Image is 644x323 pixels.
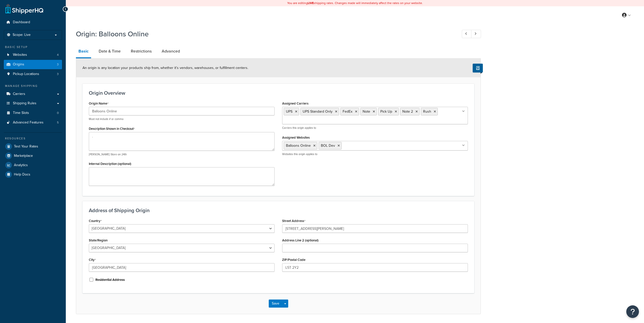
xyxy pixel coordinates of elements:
a: Time Slots0 [4,108,62,118]
label: Assigned Websites [282,136,310,139]
label: Address Line 2 (optional) [282,238,319,242]
span: Test Your Rates [14,144,38,149]
p: Carriers this origin applies to [282,126,468,130]
span: 4 [57,53,59,57]
span: Rush [423,109,431,114]
a: Origins3 [4,60,62,69]
li: Origins [4,60,62,69]
label: State/Region [89,238,108,242]
span: 0 [57,111,59,115]
h3: Address of Shipping Origin [89,208,468,213]
label: Street Address [282,219,305,223]
span: Marketplace [14,154,33,158]
h1: Origin: Balloons Online [76,29,452,39]
span: 3 [57,72,59,76]
button: Save [269,300,282,308]
span: Advanced Features [13,120,44,125]
li: Advanced Features [4,118,62,127]
span: Pick Up [380,109,392,114]
li: Websites [4,50,62,60]
label: Internal Description (optional) [89,162,131,166]
label: Residential Address [95,278,125,282]
span: Help Docs [14,172,30,177]
span: An origin is any location your products ship from, whether it’s vendors, warehouses, or fulfillme... [82,65,248,70]
span: UPS Standard Only [303,109,333,114]
li: Time Slots [4,108,62,118]
button: Open Resource Center [626,305,639,318]
label: Description Shown in Checkout [89,127,135,131]
span: 5 [57,120,59,125]
span: UPS [286,109,293,114]
span: Note 2 [402,109,413,114]
span: Pickup Locations [13,72,39,76]
span: Origins [13,62,24,67]
span: Scope: Live [13,33,31,37]
p: Must not include # or comma [89,117,275,121]
label: Assigned Carriers [282,102,308,105]
label: City [89,258,96,262]
span: Analytics [14,163,28,167]
a: Help Docs [4,170,62,179]
a: Test Your Rates [4,142,62,151]
a: Date & Time [96,45,123,57]
span: 3 [57,62,59,67]
a: Analytics [4,161,62,170]
h3: Origin Overview [89,90,468,96]
a: Basic [76,45,91,58]
label: ZIP/Postal Code [282,258,305,262]
span: Shipping Rules [13,101,36,106]
div: Resources [4,136,62,141]
li: Pickup Locations [4,69,62,79]
textarea: . [89,132,275,151]
a: Websites4 [4,50,62,60]
span: Note [363,109,370,114]
span: Balloons Online [286,143,311,148]
label: Country [89,219,102,223]
span: Websites [13,53,27,57]
div: Manage Shipping [4,84,62,88]
div: Basic Setup [4,45,62,49]
button: Show Help Docs [473,64,483,72]
a: Next Record [471,30,481,38]
a: Marketplace [4,151,62,160]
a: Advanced Features5 [4,118,62,127]
a: Restrictions [128,45,154,57]
span: Carriers [13,92,25,96]
a: Pickup Locations3 [4,69,62,79]
b: LIVE [308,1,314,5]
a: Previous Record [462,30,472,38]
label: Origin Name [89,102,109,106]
p: Websites this origin applies to [282,152,468,156]
a: Advanced [159,45,182,57]
p: [PERSON_NAME] Store on 24th [89,153,275,156]
span: FedEx [343,109,352,114]
a: Dashboard [4,18,62,27]
span: Time Slots [13,111,29,115]
a: Carriers [4,89,62,99]
span: BOL Dev [321,143,335,148]
span: Dashboard [13,20,30,24]
a: Shipping Rules [4,99,62,108]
